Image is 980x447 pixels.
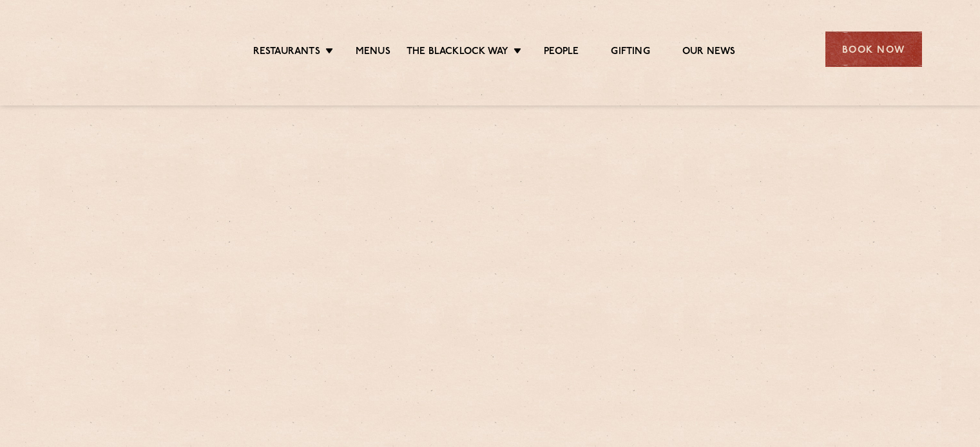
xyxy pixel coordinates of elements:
[682,46,736,60] a: Our News
[544,46,579,60] a: People
[407,46,508,60] a: The Blacklock Way
[825,32,922,67] div: Book Now
[356,46,390,60] a: Menus
[611,46,649,60] a: Gifting
[59,12,170,86] img: svg%3E
[253,46,320,60] a: Restaurants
